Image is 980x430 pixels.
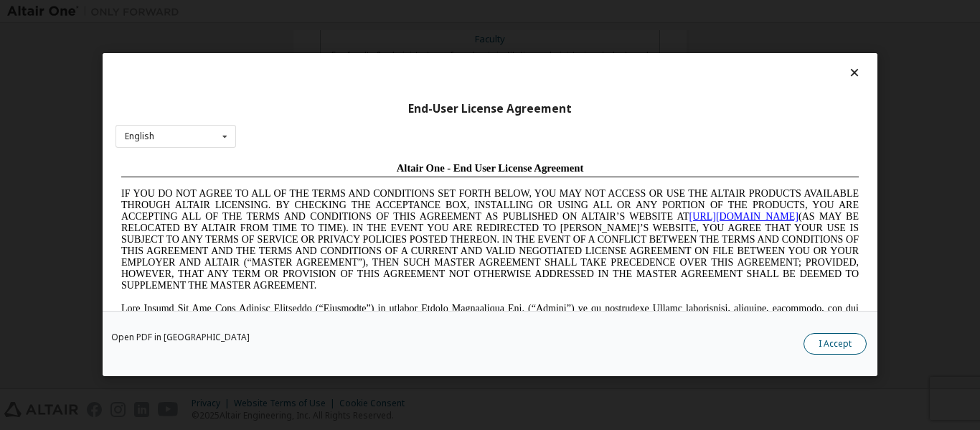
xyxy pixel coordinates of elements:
span: Lore Ipsumd Sit Ame Cons Adipisc Elitseddo (“Eiusmodte”) in utlabor Etdolo Magnaaliqua Eni. (“Adm... [6,146,743,249]
a: Open PDF in [GEOGRAPHIC_DATA] [111,334,250,342]
span: Altair One - End User License Agreement [281,6,468,17]
a: [URL][DOMAIN_NAME] [574,55,683,65]
span: IF YOU DO NOT AGREE TO ALL OF THE TERMS AND CONDITIONS SET FORTH BELOW, YOU MAY NOT ACCESS OR USE... [6,32,743,134]
div: End-User License Agreement [116,102,864,116]
div: English [125,132,154,141]
button: I Accept [804,334,867,355]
